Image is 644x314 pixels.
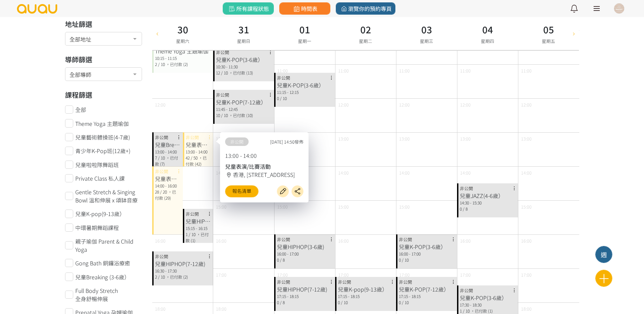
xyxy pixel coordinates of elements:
[463,308,470,314] span: / 10
[186,217,211,225] div: 兒童HIPHOP(3-6歲)
[596,250,612,259] div: 週
[75,224,119,232] span: 中環暑期舞蹈課程
[155,149,180,155] div: 13:00 - 14:00
[280,95,287,101] span: / 10
[155,305,166,312] span: 18:00
[65,54,142,65] h3: 導師篩選
[521,169,532,176] span: 14:00
[225,137,249,146] span: 非公開
[460,237,471,244] span: 16:00
[460,135,471,142] span: 13:00
[298,38,311,44] span: 星期一
[399,169,410,176] span: 14:00
[216,70,220,76] span: 12
[75,259,130,267] span: Gong Bath 銅鑼浴療癒
[191,155,198,161] span: / 50
[166,61,188,67] span: ，已付款 (2)
[521,135,532,142] span: 13:00
[341,299,348,305] span: / 10
[75,147,130,155] span: 青少年K-Pop班(12歲+)
[277,67,288,74] span: 11:00
[216,64,271,70] div: 10:30 - 11:30
[277,203,288,210] span: 15:00
[229,112,253,118] span: ，已付款 (10)
[402,299,409,305] span: / 10
[521,271,532,278] span: 17:00
[420,38,433,44] span: 星期三
[460,271,471,278] span: 17:00
[338,67,349,74] span: 11:00
[463,206,468,212] span: / 8
[460,294,515,302] div: 兒童K-POP(3-6歲）
[155,274,157,280] span: 2
[65,90,142,100] h3: 課程篩選
[399,271,410,278] span: 17:00
[399,203,410,210] span: 15:00
[158,155,165,161] span: / 10
[399,243,454,251] div: 兒童K-POP(3-6歲）
[542,38,555,44] span: 星期五
[280,257,285,263] span: / 8
[225,170,303,179] div: 香港, [STREET_ADDRESS]
[336,2,395,15] a: 瀏覽你的預約專頁
[75,161,119,169] span: 兒童啦啦隊舞蹈班
[75,133,130,141] span: 兒童藝術體操班(4-7歲)
[186,155,190,161] span: 42
[359,22,372,36] h3: 02
[69,69,137,78] span: 全部導師
[399,285,454,293] div: 兒童K-POP(7-12歲）
[155,189,159,195] span: 28
[460,200,515,206] div: 14:30 - 15:30
[186,231,209,243] span: ，已付款 (1)
[481,38,494,44] span: 星期四
[176,38,189,44] span: 星期六
[542,22,555,36] h3: 05
[186,149,211,155] div: 13:00 - 14:00
[186,141,211,149] div: 兒童表演/比賽活動
[221,112,228,118] span: / 10
[166,274,188,280] span: ，已付款 (2)
[155,61,157,67] span: 2
[221,70,228,76] span: / 10
[277,271,288,278] span: 17:00
[399,135,410,142] span: 13:00
[189,231,195,237] span: / 10
[75,237,142,253] span: 親子瑜伽 Parent & Child Yoga
[277,251,332,257] div: 16:00 - 17:00
[237,22,250,36] h3: 31
[338,135,349,142] span: 13:00
[155,55,210,61] div: 10:15 - 11:15
[75,119,129,128] span: Theme Yoga 主題瑜伽
[155,183,180,189] div: 14:00 - 16:00
[186,225,211,231] div: 15:15 - 16:15
[460,169,471,176] span: 14:00
[277,285,332,293] div: 兒童HIPHOP(7-12歲)
[277,243,332,251] div: 兒童HIPHOP(3-6歲)
[279,2,330,15] a: 時間表
[216,112,220,118] span: 10
[521,67,532,74] span: 11:00
[216,98,271,106] div: 兒童K-POP(7-12歲）
[359,38,372,44] span: 星期二
[155,260,210,268] div: 兒童HIPHOP(7-12歲)
[75,174,125,182] span: Private Class 私人課
[75,210,125,218] span: 兒童K-pop(9-13歲）
[340,4,392,13] span: 瀏覽你的預約專頁
[399,67,410,74] span: 11:00
[399,101,410,108] span: 12:00
[155,47,210,55] div: Theme Yoga 主題瑜伽
[225,185,258,197] a: 報名清單
[521,101,532,108] span: 12:00
[216,237,226,244] span: 16:00
[471,308,493,314] span: ，已付款 (1)
[158,274,165,280] span: / 10
[216,305,226,312] span: 18:00
[338,299,340,305] span: 0
[338,293,393,299] div: 17:15 - 18:15
[402,257,409,263] span: / 10
[225,151,303,160] p: 13:00 - 14:00
[216,203,226,210] span: 15:00
[65,19,142,29] h3: 地址篩選
[277,81,332,89] div: 兒童K-POP(3-6歲）
[460,101,471,108] span: 12:00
